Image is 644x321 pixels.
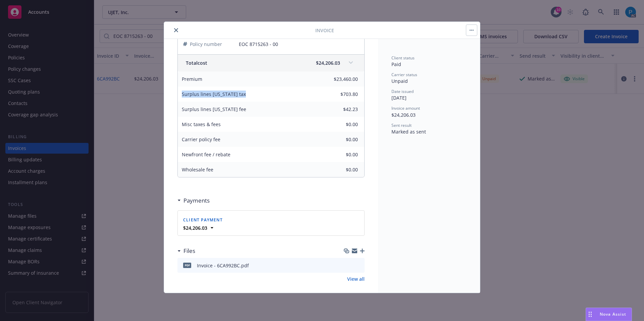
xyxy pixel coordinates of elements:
span: Invoice [315,27,334,34]
span: Carrier policy fee [182,136,220,143]
span: EOC 8715263 - 00 [239,41,359,48]
button: download file [345,262,351,269]
span: Paid [391,61,401,67]
input: 0.00 [318,164,362,174]
input: 0.00 [318,149,362,159]
span: Date issued [391,89,414,94]
h3: Payments [183,196,210,205]
span: Unpaid [391,78,408,84]
button: close [172,26,180,34]
input: 0.00 [318,74,362,84]
span: Surplus lines [US_STATE] tax [182,91,246,97]
div: Totalcost$24,206.03 [178,55,364,71]
span: Carrier status [391,72,417,77]
h3: Files [183,247,195,255]
span: Policy number [190,41,222,48]
input: 0.00 [318,134,362,144]
div: Invoice - 6CA992BC.pdf [197,262,249,269]
button: preview file [356,262,362,269]
span: Sent result [391,122,412,128]
span: Total cost [186,59,207,66]
div: Payments [177,196,210,205]
span: Nova Assist [600,311,626,317]
span: Client status [391,55,415,61]
span: Surplus lines [US_STATE] fee [182,106,246,112]
span: Wholesale fee [182,166,213,173]
div: Files [177,247,195,255]
a: View all [347,275,365,282]
div: Drag to move [586,308,594,321]
span: Invoice amount [391,105,420,111]
span: Misc taxes & fees [182,121,221,127]
span: Premium [182,76,202,82]
strong: $24,206.03 [183,225,207,231]
input: 0.00 [318,89,362,99]
span: [DATE] [391,95,407,101]
span: Client payment [183,217,223,223]
button: Nova Assist [586,308,632,321]
input: 0.00 [318,119,362,129]
span: Newfront fee / rebate [182,151,230,158]
span: Marked as sent [391,128,426,135]
input: 0.00 [318,104,362,114]
span: $24,206.03 [391,112,416,118]
span: pdf [183,263,191,268]
span: $24,206.03 [316,59,340,66]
